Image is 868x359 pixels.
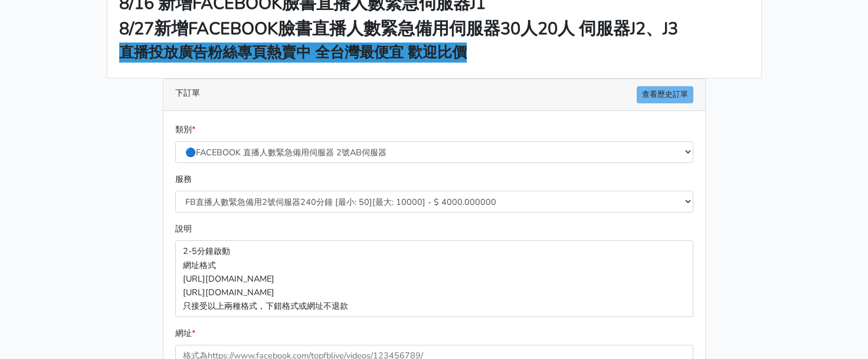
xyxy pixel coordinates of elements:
[163,79,705,111] div: 下訂單
[119,43,467,63] strong: 直播投放廣告粉絲專頁熱賣中 全台灣最便宜 歡迎比價
[175,123,195,136] label: 類別
[119,17,678,40] strong: 8/27新增FACEBOOK臉書直播人數緊急備用伺服器30人20人 伺服器J2、J3
[175,172,192,186] label: 服務
[637,86,693,103] a: 查看歷史訂單
[175,240,693,316] p: 2-5分鐘啟動 網址格式 [URL][DOMAIN_NAME] [URL][DOMAIN_NAME] 只接受以上兩種格式，下錯格式或網址不退款
[175,327,195,340] label: 網址
[175,222,192,236] label: 說明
